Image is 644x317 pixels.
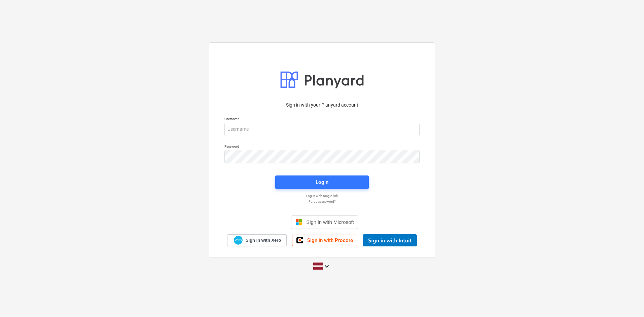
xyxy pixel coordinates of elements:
[292,235,357,246] a: Sign in with Procore
[323,262,331,270] i: keyboard_arrow_down
[224,144,420,150] p: Password
[295,219,302,226] img: Microsoft logo
[224,102,420,109] p: Sign in with your Planyard account
[275,175,369,189] button: Login
[221,199,423,204] a: Forgot password?
[307,237,353,243] span: Sign in with Procore
[316,178,328,187] div: Login
[221,194,423,198] a: Log in with magic link
[227,234,287,246] a: Sign in with Xero
[246,237,281,243] span: Sign in with Xero
[306,219,354,225] span: Sign in with Microsoft
[224,123,420,136] input: Username
[234,236,243,245] img: Xero logo
[224,117,420,122] p: Username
